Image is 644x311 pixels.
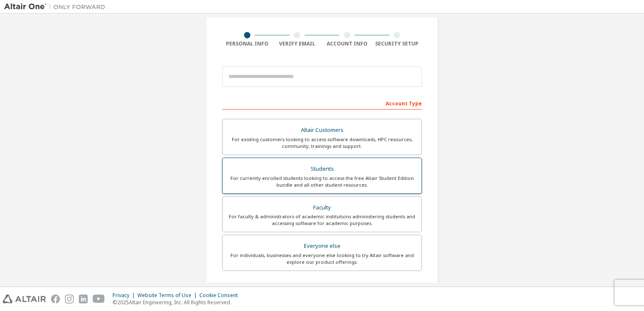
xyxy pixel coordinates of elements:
div: Website Terms of Use [137,292,199,299]
img: Altair One [4,3,110,11]
img: facebook.svg [51,295,60,303]
p: © 2025 Altair Engineering, Inc. All Rights Reserved. [113,299,243,306]
div: Altair Customers [228,124,416,136]
div: Cookie Consent [199,292,243,299]
img: altair_logo.svg [3,295,46,303]
div: Verify Email [272,40,322,47]
div: Privacy [113,292,137,299]
img: linkedin.svg [79,295,88,303]
img: instagram.svg [65,295,74,303]
div: For existing customers looking to access software downloads, HPC resources, community, trainings ... [228,136,416,150]
div: Everyone else [228,240,416,252]
div: Students [228,163,416,175]
div: For individuals, businesses and everyone else looking to try Altair software and explore our prod... [228,252,416,265]
div: Account Type [222,96,422,110]
div: Faculty [228,202,416,214]
div: Personal Info [222,40,272,47]
div: For currently enrolled students looking to access the free Altair Student Edition bundle and all ... [228,175,416,188]
img: youtube.svg [93,295,105,303]
div: For faculty & administrators of academic institutions administering students and accessing softwa... [228,213,416,227]
div: Account Info [322,40,372,47]
div: Security Setup [372,40,422,47]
